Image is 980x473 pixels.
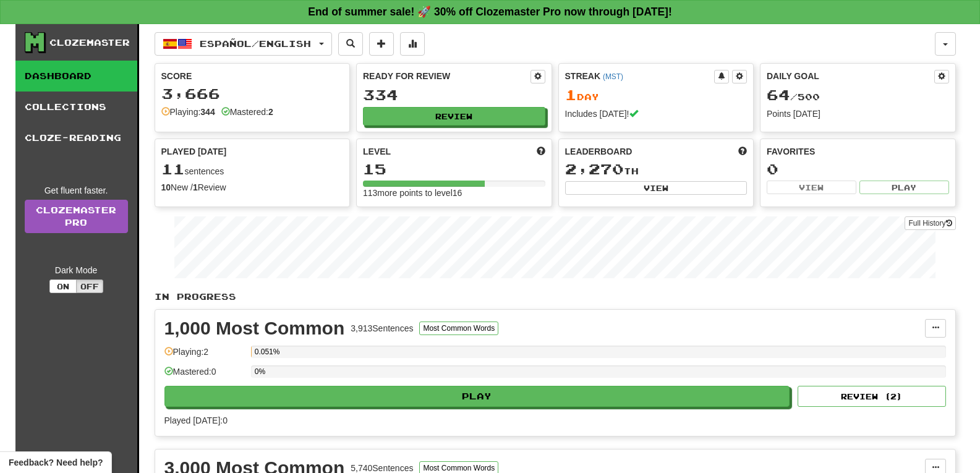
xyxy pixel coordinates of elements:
div: 334 [363,87,545,103]
span: 11 [161,160,185,177]
span: 1 [565,86,577,103]
p: In Progress [155,291,956,303]
div: 1,000 Most Common [164,319,345,338]
button: Full History [905,216,955,230]
span: Played [DATE]: 0 [164,415,228,425]
strong: 344 [200,107,215,117]
div: 3,666 [161,86,344,101]
div: Dark Mode [25,264,128,276]
div: Clozemaster [49,36,130,49]
button: Review [363,107,545,126]
div: 3,913 Sentences [351,322,413,335]
a: Collections [15,92,137,122]
button: On [49,279,77,293]
strong: 10 [161,182,171,192]
a: ClozemasterPro [25,200,128,233]
div: Points [DATE] [767,108,949,120]
button: More stats [400,32,425,56]
button: Español/English [155,32,332,56]
div: sentences [161,161,344,177]
strong: 1 [193,182,198,192]
span: Played [DATE] [161,145,227,158]
button: Add sentence to collection [369,32,394,56]
div: Mastered: 0 [164,365,245,386]
div: Streak [565,70,715,82]
div: Ready for Review [363,70,530,82]
div: Playing: 2 [164,346,245,366]
button: Off [76,279,103,293]
div: Includes [DATE]! [565,108,748,120]
div: 15 [363,161,545,177]
div: th [565,161,748,177]
div: Mastered: [221,106,273,118]
span: Español / English [200,38,311,49]
a: Dashboard [15,61,137,92]
a: (MST) [603,72,623,81]
div: New / Review [161,181,344,194]
span: Level [363,145,391,158]
div: Daily Goal [767,70,934,83]
div: Get fluent faster. [25,184,128,197]
div: 0 [767,161,949,177]
div: Day [565,87,748,103]
div: 113 more points to level 16 [363,187,545,199]
div: Score [161,70,344,82]
button: Review (2) [798,386,946,407]
span: / 500 [767,92,820,102]
div: Playing: [161,106,215,118]
button: Play [859,181,949,194]
strong: 2 [268,107,273,117]
button: Search sentences [338,32,363,56]
button: View [565,181,748,195]
span: Open feedback widget [9,456,103,469]
button: View [767,181,856,194]
span: This week in points, UTC [738,145,747,158]
strong: End of summer sale! 🚀 30% off Clozemaster Pro now through [DATE]! [308,6,672,18]
div: Favorites [767,145,949,158]
span: 2,270 [565,160,624,177]
button: Most Common Words [419,322,498,335]
a: Cloze-Reading [15,122,137,153]
span: Score more points to level up [537,145,545,158]
button: Play [164,386,790,407]
span: 64 [767,86,790,103]
span: Leaderboard [565,145,633,158]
